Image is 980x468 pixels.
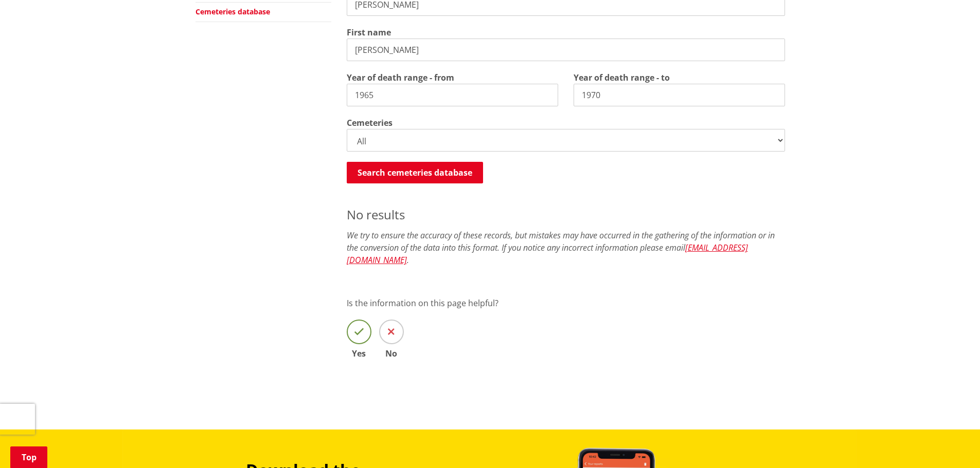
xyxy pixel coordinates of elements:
[347,117,393,129] label: Cemeteries
[347,297,785,309] p: Is the information on this page helpful?
[933,425,970,462] iframe: Messenger Launcher
[347,71,454,84] label: Year of death range - from
[347,26,391,39] label: First name
[347,205,785,224] p: No results
[347,242,748,266] a: [EMAIL_ADDRESS][DOMAIN_NAME]
[347,349,371,358] span: Yes
[379,349,404,358] span: No
[195,7,270,16] a: Cemeteries database
[347,230,775,266] em: We try to ensure the accuracy of these records, but mistakes may have occurred in the gathering o...
[574,84,785,106] input: e.g. 2025
[10,446,47,468] a: Top
[574,71,670,84] label: Year of death range - to
[347,39,785,61] input: e.g. John
[347,84,558,106] input: e.g. 1860
[347,162,483,183] button: Search cemeteries database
